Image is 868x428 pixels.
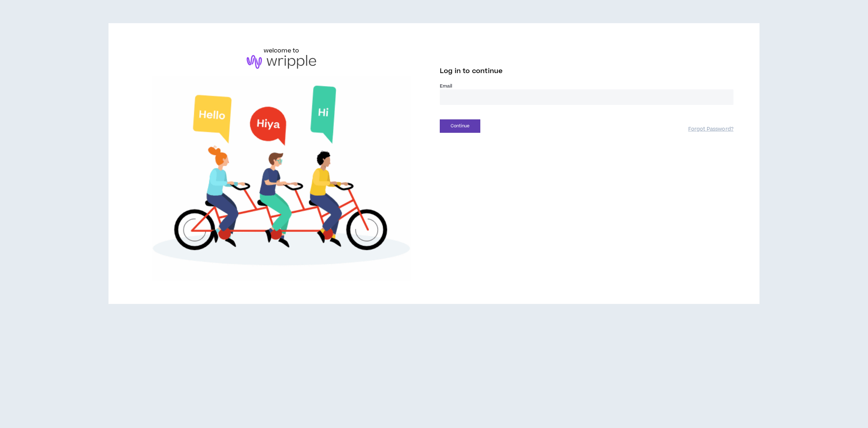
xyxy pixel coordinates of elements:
span: Log in to continue [440,67,503,76]
img: Welcome to Wripple [135,76,428,281]
img: logo-brand.png [247,55,316,69]
label: Email [440,83,733,89]
h6: welcome to [264,46,299,55]
button: Continue [440,119,480,133]
a: Forgot Password? [688,126,733,133]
